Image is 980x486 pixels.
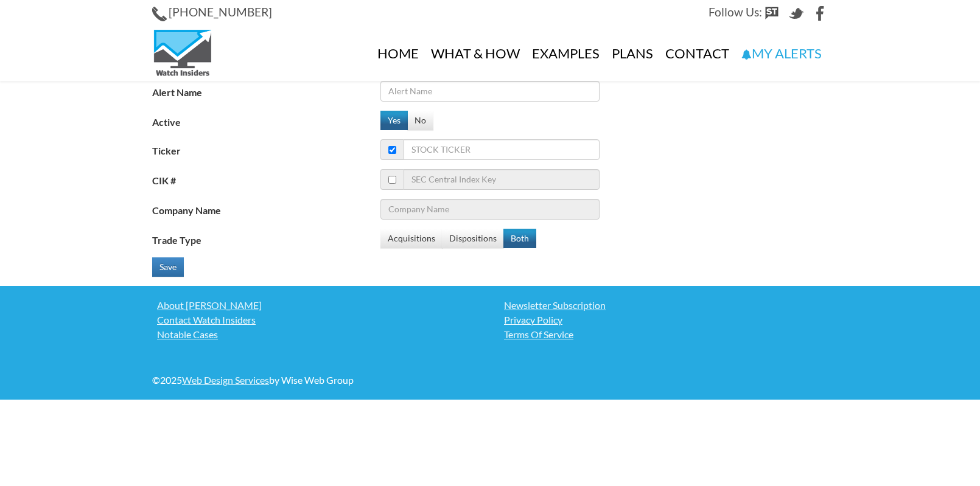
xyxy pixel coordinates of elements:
a: My Alerts [735,26,828,81]
label: Alert Name [152,81,380,100]
button: Yes [380,111,408,130]
input: Company Name [380,199,600,220]
a: Web Design Services [182,374,269,386]
button: Both [503,229,536,248]
a: Examples [526,26,606,81]
button: Save [152,257,184,277]
img: Facebook [813,6,828,21]
img: StockTwits [765,6,779,21]
label: CIK # [152,169,380,188]
a: Plans [606,26,659,81]
input: Stock Ticker [404,139,600,160]
a: Newsletter Subscription [499,298,828,313]
a: Notable Cases [152,327,481,342]
label: Active [152,111,380,130]
img: Twitter [789,6,803,21]
a: Terms Of Service [499,327,828,342]
label: Ticker [152,139,380,158]
span: Follow Us: [709,5,762,19]
a: Privacy Policy [499,313,828,327]
img: Phone [152,7,167,21]
label: Company Name [152,199,380,218]
button: Acquisitions [380,229,443,248]
a: Contact [659,26,735,81]
div: © 2025 by Wise Web Group [152,373,481,387]
input: SEC Central Index Key [404,169,600,190]
a: What & How [425,26,526,81]
label: Trade Type [152,229,380,248]
button: Dispositions [442,229,504,248]
a: Contact Watch Insiders [152,313,481,327]
a: About [PERSON_NAME] [152,298,481,313]
a: Home [371,26,425,81]
input: Alert Name [380,81,600,102]
span: [PHONE_NUMBER] [169,5,272,19]
button: No [407,111,433,130]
